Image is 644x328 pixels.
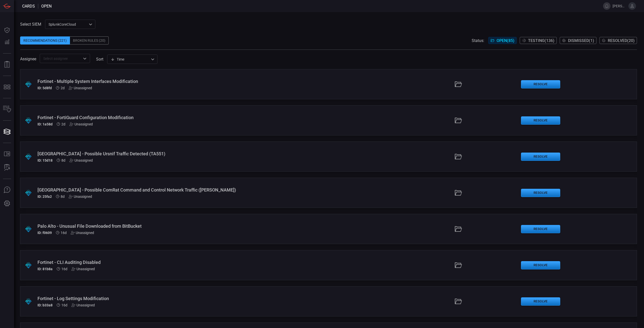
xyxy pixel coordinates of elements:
div: Unassigned [69,195,92,199]
button: Inventory [1,103,13,115]
button: Resolve [521,261,560,269]
div: Fortinet - CLI Auditing Disabled [37,260,278,265]
h5: ID: 25fa2 [37,195,52,199]
div: Unassigned [69,86,92,90]
div: Fortinet - Log Settings Modification [37,296,278,301]
button: MITRE - Detection Posture [1,81,13,93]
h5: ID: 1a58d [37,122,53,126]
span: Aug 18, 2025 2:22 AM [61,86,65,90]
button: Resolve [521,297,560,306]
span: Status: [472,38,484,43]
button: Resolve [521,80,560,88]
span: Aug 18, 2025 2:22 AM [61,122,65,126]
button: Reports [1,59,13,71]
div: Unassigned [69,158,93,162]
span: Resolved ( 20 ) [608,38,635,43]
button: Resolve [521,116,560,125]
div: Unassigned [71,231,94,235]
button: Resolve [521,225,560,233]
div: Fortinet - Multiple System Interfaces Modification [37,79,278,84]
button: Preferences [1,198,13,210]
span: Aug 04, 2025 2:25 AM [61,231,67,235]
button: Resolve [521,153,560,161]
button: Resolved(20) [599,37,637,44]
span: Aug 11, 2025 4:47 AM [61,195,65,199]
input: Select assignee [41,55,80,62]
button: Open(85) [488,37,517,44]
span: Aug 04, 2025 2:22 AM [61,267,67,271]
span: Assignee [20,57,36,61]
p: SplunkCoreCloud [49,22,87,27]
span: Testing ( 136 ) [528,38,554,43]
div: Palo Alto - Unusual File Downloaded from BitBucket [37,223,278,229]
div: Unassigned [71,303,95,307]
div: Time [111,57,149,62]
button: Dismissed(1) [560,37,596,44]
h5: ID: b33a8 [37,303,53,307]
span: open [41,4,52,9]
button: Rule Catalog [1,148,13,160]
label: sort [96,57,103,62]
div: Broken Rules (20) [70,36,109,44]
div: Palo Alto - Possible Ursnif Traffic Detected (TA551) [37,151,278,156]
div: Palo Alto - Possible ComRat Command and Control Network Traffic (Turla) [37,187,278,193]
label: Select SIEM [20,22,41,27]
button: Open [81,55,88,62]
button: Cards [1,126,13,138]
span: [PERSON_NAME][EMAIL_ADDRESS][PERSON_NAME][DOMAIN_NAME] [613,4,626,8]
div: Fortinet - FortiGuard Configuration Modification [37,115,278,120]
h5: ID: f0609 [37,231,52,235]
span: Aug 11, 2025 4:48 AM [61,158,65,162]
div: Unassigned [71,267,95,271]
button: Ask Us A Question [1,184,13,196]
h5: ID: 5d8fd [37,86,52,90]
span: Open ( 85 ) [497,38,514,43]
button: Resolve [521,189,560,197]
span: Dismissed ( 1 ) [568,38,594,43]
span: Aug 04, 2025 2:22 AM [61,303,67,307]
button: Detections [1,36,13,48]
div: Recommendations (221) [20,36,70,44]
h5: ID: 15d18 [37,158,53,162]
button: ALERT ANALYSIS [1,162,13,174]
button: Testing(136) [520,37,557,44]
div: Unassigned [69,122,93,126]
span: Cards [22,4,35,9]
h5: ID: 81b8a [37,267,53,271]
button: Dashboard [1,24,13,36]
